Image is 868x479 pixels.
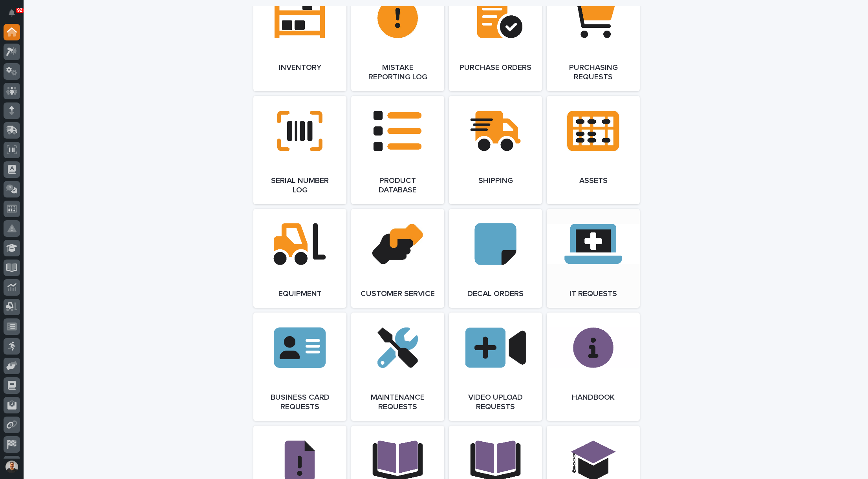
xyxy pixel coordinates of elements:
[547,313,640,421] a: Handbook
[4,5,20,21] button: Notifications
[449,209,542,308] a: Decal Orders
[351,209,444,308] a: Customer Service
[547,96,640,204] a: Assets
[449,96,542,204] a: Shipping
[4,459,20,475] button: users-avatar
[351,313,444,421] a: Maintenance Requests
[253,96,346,204] a: Serial Number Log
[547,209,640,308] a: IT Requests
[17,7,22,13] p: 92
[253,209,346,308] a: Equipment
[449,313,542,421] a: Video Upload Requests
[253,313,346,421] a: Business Card Requests
[351,96,444,204] a: Product Database
[10,9,20,22] div: Notifications92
